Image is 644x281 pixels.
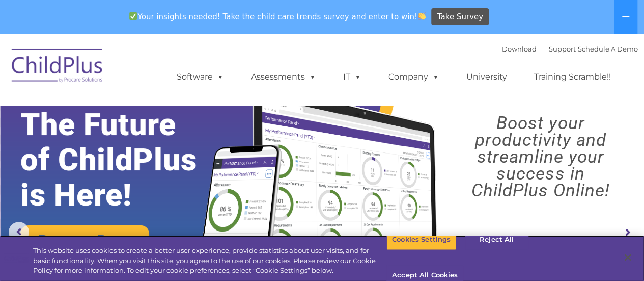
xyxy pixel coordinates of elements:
button: Reject All [465,229,528,250]
span: Take Survey [437,8,483,26]
rs-layer: The Future of ChildPlus is Here! [20,107,226,213]
img: 👏 [418,12,426,20]
a: Company [378,67,450,87]
span: Phone number [142,109,185,117]
rs-layer: Boost your productivity and streamline your success in ChildPlus Online! [445,115,636,199]
button: Close [617,246,639,269]
a: Request a Demo [20,225,149,253]
a: Schedule A Demo [578,45,638,53]
a: Software [166,67,234,87]
img: ✅ [129,12,137,20]
span: Last name [142,67,173,75]
div: This website uses cookies to create a better user experience, provide statistics about user visit... [33,246,386,276]
a: Support [549,45,576,53]
a: Assessments [241,67,326,87]
a: Training Scramble!! [524,67,621,87]
button: Cookies Settings [386,229,456,250]
a: IT [333,67,372,87]
font: | [502,45,638,53]
span: Your insights needed! Take the child care trends survey and enter to win! [125,7,430,27]
a: Download [502,45,537,53]
a: University [456,67,517,87]
a: Take Survey [431,8,489,26]
img: ChildPlus by Procare Solutions [7,42,108,93]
